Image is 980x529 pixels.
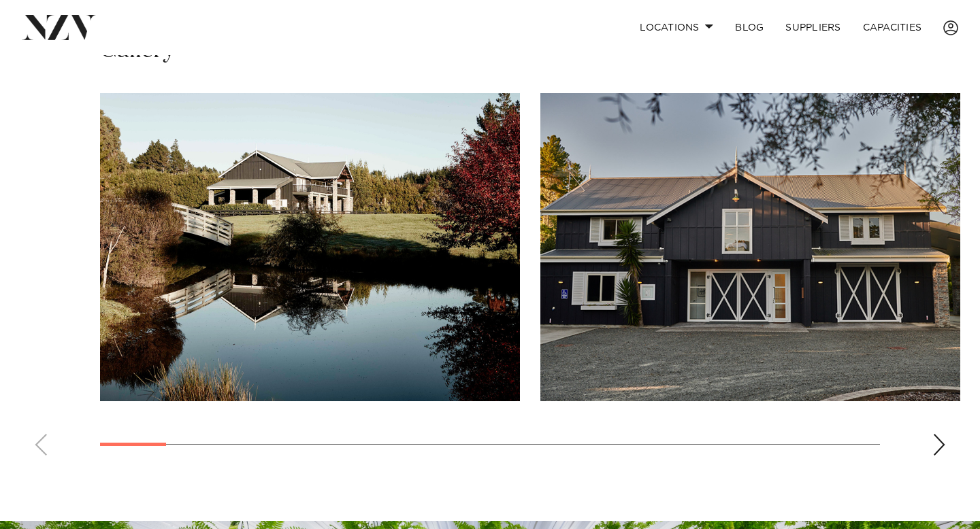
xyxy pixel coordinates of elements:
[22,15,96,39] img: nzv-logo.png
[629,13,724,42] a: Locations
[100,93,520,401] swiper-slide: 1 / 21
[852,13,933,42] a: Capacities
[724,13,774,42] a: BLOG
[774,13,851,42] a: SUPPLIERS
[540,93,960,401] swiper-slide: 2 / 21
